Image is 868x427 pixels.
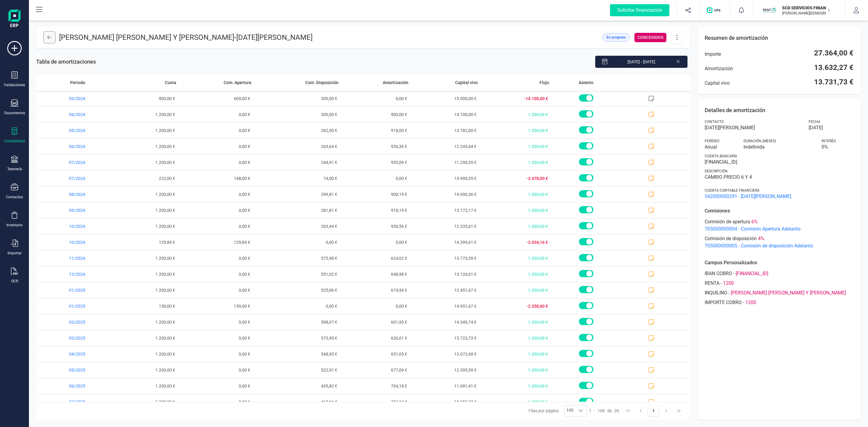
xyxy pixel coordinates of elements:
span: 1.200,00 € [480,266,552,282]
div: Solicitar financiación [610,4,669,16]
span: 1.200,00 € [110,203,179,218]
span: 150,00 € [110,298,179,314]
span: 542000000291 - [DATE][PERSON_NAME] [705,193,854,200]
span: Contacto [705,119,724,124]
span: Descripción [705,169,728,174]
span: 0,00 € [179,203,253,218]
span: 601,93 € [341,314,411,330]
span: Indefinida [744,143,814,151]
span: 300,00 € [254,107,341,122]
span: 0,00 € [179,330,253,346]
span: 1.200,00 € [480,282,552,298]
span: 281,81 € [254,203,341,218]
span: 467,66 € [254,394,341,410]
span: 1200 [745,299,756,306]
span: 1.200,00 € [110,330,179,346]
span: 222,00 € [110,171,179,186]
img: Logo de OPS [707,7,723,13]
span: 0,00 € [341,91,411,106]
span: 09/2024 [36,203,110,218]
span: 551,02 € [254,266,341,282]
span: 1.200,00 € [110,123,179,138]
span: 1.200,00 € [480,107,552,122]
button: Next Page [660,405,672,416]
span: 07/2024 [36,171,110,186]
div: Contabilidad [4,139,25,143]
span: 0,00 € [179,155,253,170]
span: 13.172,17 € [411,203,480,218]
button: Previous Page [635,405,646,416]
div: CONCEDIDOS [634,33,666,42]
span: 26 [614,408,619,414]
span: 674,94 € [341,282,411,298]
span: -2.034,16 € [480,234,552,250]
span: 4 % [758,235,764,242]
span: 651,05 € [341,346,411,362]
span: 900,00 € [110,91,179,106]
span: 495,82 € [254,378,341,394]
span: 148,00 € [179,171,253,186]
span: Asiento [579,80,593,86]
span: 0,00 € [179,282,253,298]
span: 677,09 € [341,362,411,378]
span: 100 [565,405,575,416]
span: 0,00 € [179,314,253,330]
span: 263,64 € [254,139,341,154]
span: 1.200,00 € [110,314,179,330]
button: Last Page [673,405,685,416]
span: 522,91 € [254,362,341,378]
span: 1.200,00 € [110,378,179,394]
span: [DATE][PERSON_NAME] [705,124,802,131]
span: 705000000004 - Comisión Apertura Adelanto [705,225,854,233]
span: 918,19 € [341,203,411,218]
span: 900,00 € [341,107,411,122]
span: [FINANCIAL_ID] [705,159,854,166]
button: Logo de OPS [703,1,726,20]
div: Contactos [6,195,23,199]
span: 04/2025 [36,346,110,362]
span: 13.775,59 € [411,250,480,266]
span: 1.200,00 € [480,187,552,202]
span: 06/2025 [36,378,110,394]
p: Comisiones [705,207,854,215]
span: 13.072,68 € [411,346,480,362]
span: 1.200,00 € [110,107,179,122]
span: -2.350,00 € [480,298,552,314]
span: 525,06 € [254,282,341,298]
div: - [705,299,854,306]
span: 14.951,67 € [411,298,480,314]
span: 1.200,00 € [480,362,552,378]
span: 08/2024 [36,187,110,202]
span: Período [705,139,719,143]
span: 0,00 € [179,123,253,138]
span: 936,56 € [341,218,411,234]
span: 07/2025 [36,394,110,410]
span: 0,00 € [341,298,411,314]
span: 13.632,27 € [814,63,854,72]
span: 12.451,67 € [411,282,480,298]
span: 74,00 € [254,171,341,186]
p: [PERSON_NAME][DEMOGRAPHIC_DATA][DEMOGRAPHIC_DATA] [782,11,830,16]
span: 0,00 € [341,171,411,186]
span: 11/2024 [36,250,110,266]
span: 1.200,00 € [110,394,179,410]
span: 13.126,61 € [411,266,480,282]
span: [FINANCIAL_ID] [736,270,768,277]
span: 13.731,73 € [814,77,854,87]
div: - [589,408,619,414]
span: 1.200,00 € [110,139,179,154]
span: 1 [589,408,592,414]
span: 12.395,59 € [411,362,480,378]
button: Page 1 [648,405,659,416]
img: Logo Finanedi [8,10,20,29]
div: Filas por página: [529,405,587,416]
span: 548,95 € [254,346,341,362]
span: 1.200,00 € [480,314,552,330]
span: 0,00 € [179,346,253,362]
span: 1.200,00 € [480,203,552,218]
span: 01/2025 [36,282,110,298]
span: Capital vivo [705,80,730,87]
img: SC [763,4,776,17]
p: Detalles de amortización [705,106,854,115]
span: 0,00 € [179,107,253,122]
